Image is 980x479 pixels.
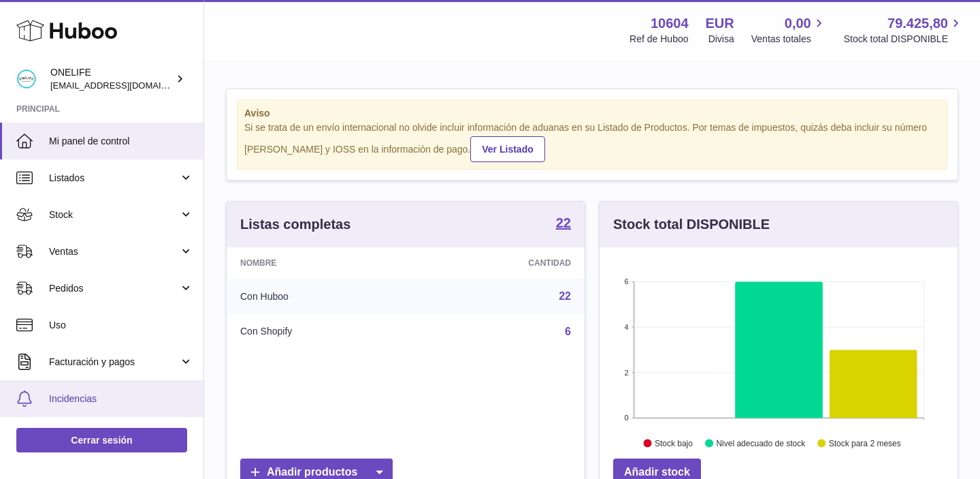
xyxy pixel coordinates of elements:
span: 79.425,80 [887,14,948,33]
span: Stock total DISPONIBLE [844,33,964,46]
span: Incidencias [49,392,193,405]
a: 22 [556,216,571,232]
text: 4 [624,323,628,331]
strong: 10604 [651,14,689,33]
text: 2 [624,368,628,376]
a: 22 [559,290,571,302]
th: Cantidad [416,247,585,279]
strong: Aviso [244,107,940,120]
span: Pedidos [49,282,179,295]
text: Nivel adecuado de stock [716,438,806,448]
div: ONELIFE [50,66,173,92]
a: 0,00 Ventas totales [751,14,827,46]
strong: EUR [706,14,734,33]
th: Nombre [227,247,416,279]
span: Ventas totales [751,33,827,46]
text: 0 [624,414,628,422]
td: Con Shopify [227,314,416,350]
td: Con Huboo [227,279,416,314]
a: 79.425,80 Stock total DISPONIBLE [844,14,964,46]
span: 0,00 [785,14,811,33]
text: 6 [624,277,628,285]
span: Uso [49,319,193,332]
text: Stock para 2 meses [829,438,901,448]
a: Cerrar sesión [16,428,187,452]
h3: Stock total DISPONIBLE [613,215,770,234]
div: Ref de Huboo [630,33,688,46]
div: Divisa [708,33,734,46]
span: Facturación y pagos [49,356,179,369]
span: Listados [49,172,179,185]
img: administracion@onelifespain.com [16,69,37,89]
h3: Listas completas [240,215,350,234]
span: Mi panel de control [49,135,193,148]
a: Ver Listado [470,136,544,162]
text: Stock bajo [655,438,693,448]
span: [EMAIL_ADDRESS][DOMAIN_NAME] [50,80,200,91]
span: Stock [49,208,179,221]
a: 6 [565,326,571,337]
div: Si se trata de un envío internacional no olvide incluir información de aduanas en su Listado de P... [244,121,940,162]
strong: 22 [556,216,571,230]
span: Ventas [49,245,179,258]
